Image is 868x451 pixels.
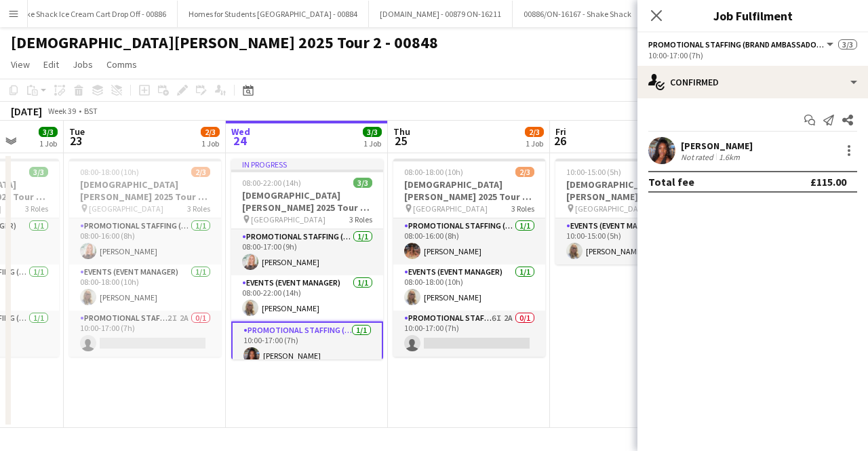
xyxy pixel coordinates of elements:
[648,39,825,50] span: Promotional Staffing (Brand Ambassadors)
[45,106,79,116] span: Week 39
[2,1,178,27] button: Shake Shack Ice Cream Cart Drop Off - 00886
[69,159,221,357] app-job-card: 08:00-18:00 (10h)2/3[DEMOGRAPHIC_DATA][PERSON_NAME] 2025 Tour 2 - 00848 - [GEOGRAPHIC_DATA] [GEOG...
[681,140,753,152] div: [PERSON_NAME]
[637,66,868,98] div: Confirmed
[11,33,438,53] h1: [DEMOGRAPHIC_DATA][PERSON_NAME] 2025 Tour 2 - 00848
[810,175,846,189] div: £115.00
[716,152,743,162] div: 1.6km
[73,58,93,71] span: Jobs
[187,203,210,214] span: 3 Roles
[511,203,534,214] span: 3 Roles
[11,104,42,118] div: [DATE]
[526,138,543,149] div: 1 Job
[231,159,383,359] app-job-card: In progress08:00-22:00 (14h)3/3[DEMOGRAPHIC_DATA][PERSON_NAME] 2025 Tour 2 - 00848 - [GEOGRAPHIC_...
[201,127,220,137] span: 2/3
[515,167,534,177] span: 2/3
[39,138,57,149] div: 1 Job
[229,133,250,149] span: 24
[231,321,383,370] app-card-role: Promotional Staffing (Brand Ambassadors)1/110:00-17:00 (7h)[PERSON_NAME]
[838,39,857,50] span: 3/3
[231,275,383,321] app-card-role: Events (Event Manager)1/108:00-22:00 (14h)[PERSON_NAME]
[648,39,835,50] button: Promotional Staffing (Brand Ambassadors)
[178,1,369,27] button: Homes for Students [GEOGRAPHIC_DATA] - 00884
[349,214,372,224] span: 3 Roles
[413,203,488,214] span: [GEOGRAPHIC_DATA]
[242,178,301,188] span: 08:00-22:00 (14h)
[393,218,545,264] app-card-role: Promotional Staffing (Brand Ambassadors)1/108:00-16:00 (8h)[PERSON_NAME]
[11,58,30,71] span: View
[69,264,221,311] app-card-role: Events (Event Manager)1/108:00-18:00 (10h)[PERSON_NAME]
[25,203,48,214] span: 3 Roles
[637,7,868,24] h3: Job Fulfilment
[555,159,707,264] app-job-card: 10:00-15:00 (5h)1/1[DEMOGRAPHIC_DATA][PERSON_NAME] 2025 Tour 2 - 00848 - Travel Day [GEOGRAPHIC_D...
[84,106,98,116] div: BST
[39,127,58,137] span: 3/3
[404,167,463,177] span: 08:00-18:00 (10h)
[555,218,707,264] app-card-role: Events (Event Manager)1/110:00-15:00 (5h)[PERSON_NAME]
[575,203,675,214] span: [GEOGRAPHIC_DATA] (Hotel)
[101,56,142,73] a: Comms
[67,133,85,149] span: 23
[353,178,372,188] span: 3/3
[89,203,163,214] span: [GEOGRAPHIC_DATA]
[106,58,137,71] span: Comms
[69,218,221,264] app-card-role: Promotional Staffing (Brand Ambassadors)1/108:00-16:00 (8h)[PERSON_NAME]
[231,229,383,275] app-card-role: Promotional Staffing (Brand Ambassadors)1/108:00-17:00 (9h)[PERSON_NAME]
[69,178,221,203] h3: [DEMOGRAPHIC_DATA][PERSON_NAME] 2025 Tour 2 - 00848 - [GEOGRAPHIC_DATA]
[191,167,210,177] span: 2/3
[29,167,48,177] span: 3/3
[231,189,383,214] h3: [DEMOGRAPHIC_DATA][PERSON_NAME] 2025 Tour 2 - 00848 - [GEOGRAPHIC_DATA]
[69,311,221,357] app-card-role: Promotional Staffing (Brand Ambassadors)2I2A0/110:00-17:00 (7h)
[80,167,139,177] span: 08:00-18:00 (10h)
[43,58,59,71] span: Edit
[513,1,643,27] button: 00886/ON-16167 - Shake Shack
[201,138,219,149] div: 1 Job
[38,56,64,73] a: Edit
[363,138,381,149] div: 1 Job
[393,264,545,311] app-card-role: Events (Event Manager)1/108:00-18:00 (10h)[PERSON_NAME]
[391,133,410,149] span: 25
[67,56,98,73] a: Jobs
[393,159,545,357] app-job-card: 08:00-18:00 (10h)2/3[DEMOGRAPHIC_DATA][PERSON_NAME] 2025 Tour 2 - 00848 - [GEOGRAPHIC_DATA] [GEOG...
[681,152,716,162] div: Not rated
[363,127,382,137] span: 3/3
[648,175,694,189] div: Total fee
[69,125,85,138] span: Tue
[555,125,566,138] span: Fri
[393,311,545,357] app-card-role: Promotional Staffing (Brand Ambassadors)6I2A0/110:00-17:00 (7h)
[251,214,325,224] span: [GEOGRAPHIC_DATA]
[525,127,544,137] span: 2/3
[369,1,513,27] button: [DOMAIN_NAME] - 00879 ON-16211
[5,56,35,73] a: View
[393,178,545,203] h3: [DEMOGRAPHIC_DATA][PERSON_NAME] 2025 Tour 2 - 00848 - [GEOGRAPHIC_DATA]
[393,125,410,138] span: Thu
[566,167,621,177] span: 10:00-15:00 (5h)
[555,178,707,203] h3: [DEMOGRAPHIC_DATA][PERSON_NAME] 2025 Tour 2 - 00848 - Travel Day
[648,50,857,60] div: 10:00-17:00 (7h)
[231,125,250,138] span: Wed
[231,159,383,170] div: In progress
[553,133,566,149] span: 26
